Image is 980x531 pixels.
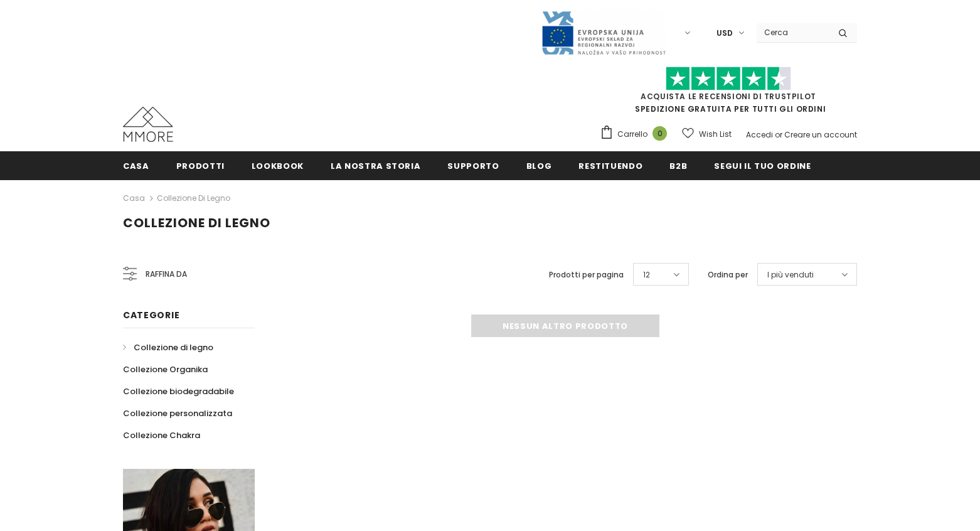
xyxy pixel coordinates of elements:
span: supporto [447,160,499,172]
a: Carrello 0 [600,125,673,144]
a: Collezione di legno [157,193,230,203]
a: Wish List [682,123,732,145]
a: Restituendo [578,151,642,180]
img: Javni Razpis [541,10,666,56]
span: Segui il tuo ordine [714,160,811,172]
span: SPEDIZIONE GRATUITA PER TUTTI GLI ORDINI [600,72,857,114]
a: Collezione Organika [123,358,208,380]
span: 0 [652,126,667,141]
img: Fidati di Pilot Stars [666,67,791,91]
a: Lookbook [252,151,304,180]
a: Javni Razpis [541,27,666,38]
a: Collezione biodegradabile [123,380,234,402]
a: Collezione di legno [123,336,213,358]
span: B2B [669,160,687,172]
a: supporto [447,151,499,180]
a: B2B [669,151,687,180]
a: Casa [123,151,149,180]
a: Segui il tuo ordine [714,151,811,180]
span: Collezione Organika [123,363,208,375]
a: Prodotti [176,151,225,180]
span: 12 [643,269,650,281]
input: Search Site [757,23,829,41]
span: or [775,129,782,140]
span: Lookbook [252,160,304,172]
span: Collezione personalizzata [123,407,232,419]
a: Blog [526,151,552,180]
span: Raffina da [146,267,187,281]
span: Collezione Chakra [123,429,200,441]
a: Casa [123,191,145,206]
span: Collezione di legno [134,341,213,353]
a: Creare un account [784,129,857,140]
a: Accedi [746,129,773,140]
img: Casi MMORE [123,107,173,142]
span: Carrello [617,128,647,141]
span: Casa [123,160,149,172]
a: Acquista le recensioni di TrustPilot [641,91,816,102]
label: Ordina per [708,269,748,281]
a: Collezione Chakra [123,424,200,446]
span: Collezione biodegradabile [123,385,234,397]
a: Collezione personalizzata [123,402,232,424]
span: Collezione di legno [123,214,270,232]
span: Categorie [123,309,179,321]
span: I più venduti [767,269,814,281]
span: Wish List [699,128,732,141]
span: USD [716,27,733,40]
span: Blog [526,160,552,172]
span: La nostra storia [331,160,420,172]
a: La nostra storia [331,151,420,180]
label: Prodotti per pagina [549,269,624,281]
span: Prodotti [176,160,225,172]
span: Restituendo [578,160,642,172]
